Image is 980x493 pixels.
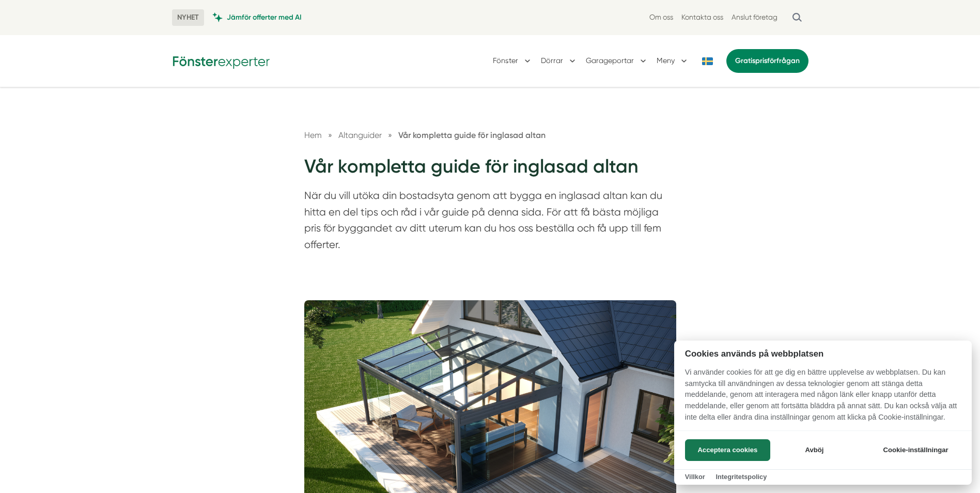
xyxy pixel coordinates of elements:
[870,439,961,461] button: Cookie-inställningar
[674,367,972,430] p: Vi använder cookies för att ge dig en bättre upplevelse av webbplatsen. Du kan samtycka till anvä...
[685,473,705,481] a: Villkor
[773,439,855,461] button: Avböj
[715,473,767,481] a: Integritetspolicy
[685,439,770,461] button: Acceptera cookies
[674,349,972,359] h2: Cookies används på webbplatsen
